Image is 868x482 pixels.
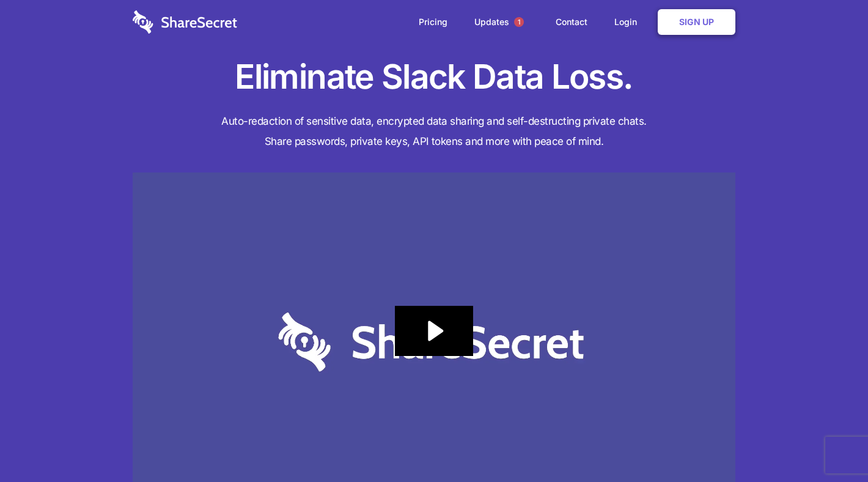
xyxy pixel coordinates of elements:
a: Pricing [406,3,460,41]
a: Contact [543,3,600,41]
a: Login [602,3,655,41]
h1: Eliminate Slack Data Loss. [133,55,735,99]
button: Play Video: Sharesecret Slack Extension [395,306,473,356]
h4: Auto-redaction of sensitive data, encrypted data sharing and self-destructing private chats. Shar... [133,111,735,152]
span: 1 [514,17,524,27]
a: Sign Up [658,9,735,35]
img: logo-wordmark-white-trans-d4663122ce5f474addd5e946df7df03e33cb6a1c49d2221995e7729f52c070b2.svg [133,10,237,34]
